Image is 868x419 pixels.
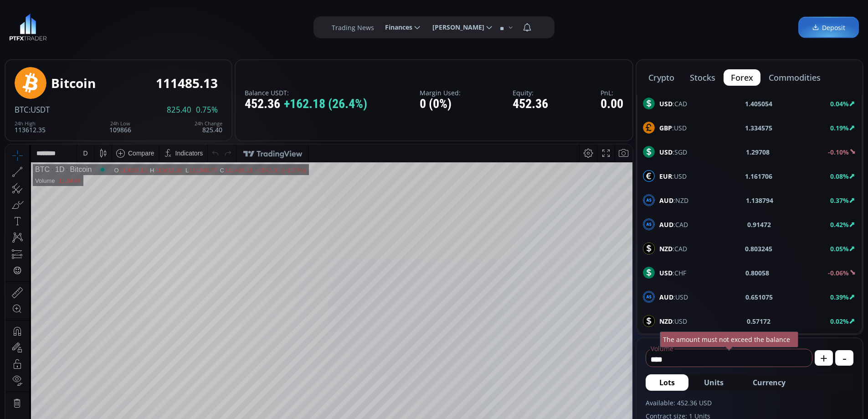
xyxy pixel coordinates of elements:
div: 1D [44,21,59,29]
span: :USD [659,292,688,302]
span: :USD [659,316,687,326]
b: 0.57172 [747,316,770,326]
div: 111485.13 [219,22,247,29]
b: AUD [659,220,673,229]
img: LOGO [9,14,47,41]
div: Volume [30,33,49,40]
div: auto [610,400,622,407]
b: NZD [659,244,673,253]
b: 0.42% [830,220,849,229]
span: :CHF [659,268,686,278]
label: Margin Used: [420,89,461,96]
b: GBP [659,124,672,132]
div: 0 (0%) [420,97,461,111]
b: 0.19% [830,124,849,132]
span: :USD [659,123,687,133]
b: 0.803245 [745,244,772,253]
div: 1y [46,400,53,407]
div: 24h Change [195,121,222,126]
div: Toggle Auto Scale [606,395,625,412]
b: USD [659,269,673,277]
b: 0.08% [830,172,849,181]
div: L [180,22,184,29]
div: Market open [93,21,101,29]
div: log [595,400,603,407]
label: Available: 452.36 USD [646,398,853,408]
span: 825.40 [167,106,191,114]
div:  [8,122,15,130]
div: −1543.01 (−1.37%) [250,22,300,29]
b: 0.80058 [745,268,769,278]
b: AUD [659,293,673,301]
b: USD [659,99,673,108]
div: Toggle Percentage [579,395,591,412]
b: 0.04% [830,99,849,108]
div: O [108,22,113,29]
div: C [215,22,219,29]
b: -0.10% [828,148,849,156]
div: 109866 [109,121,131,133]
div: Indicators [170,5,198,12]
b: 1.161706 [745,171,772,181]
b: USD [659,148,673,156]
label: PnL: [601,89,623,96]
div: The amount must not exceed the balance [660,331,798,347]
div: Go to [122,395,137,412]
div: 24h High [15,121,46,126]
b: 0.651075 [745,292,773,302]
span: Deposit [812,23,845,32]
span: Lots [659,377,675,388]
button: forex [724,69,760,86]
button: crypto [641,69,682,86]
button: Lots [646,374,688,391]
label: Balance USDT: [245,89,367,96]
span: :CAD [659,244,687,253]
button: 13:14:41 (UTC) [520,395,570,412]
button: commodities [761,69,828,86]
div: 825.40 [195,121,222,133]
div: 24h Low [109,121,131,126]
span: :CAD [659,99,687,109]
b: 1.138794 [746,196,773,205]
div: Bitcoin [51,76,96,90]
b: AUD [659,196,673,205]
span: 0.75% [196,106,218,114]
div: 111348.77 [184,22,211,29]
label: Trading News [332,23,374,32]
a: Deposit [798,17,859,38]
span: :CAD [659,220,688,229]
div: Bitcoin [59,21,86,29]
b: NZD [659,317,673,326]
span: :USDT [29,104,50,115]
div: 1m [74,400,83,407]
div: 3m [59,400,68,407]
div: D [77,5,82,12]
span: :NZD [659,196,688,205]
div: 452.36 [245,97,367,111]
div: 452.36 [513,97,548,111]
span: Currency [753,377,786,388]
div: BTC [30,21,44,29]
div: 5d [90,400,97,407]
b: 0.02% [830,317,849,326]
div: Hide Drawings Toolbar [21,373,25,386]
span: Units [704,377,724,388]
button: stocks [683,69,723,86]
div: 5y [33,400,40,407]
span: +162.18 (26.4%) [284,97,367,111]
div: 111485.13 [156,76,218,90]
b: 0.37% [830,196,849,205]
div: Toggle Log Scale [591,395,606,412]
b: 1.334575 [745,123,772,133]
button: Units [690,374,737,391]
button: - [835,350,853,366]
b: EUR [659,172,672,181]
b: -0.06% [828,269,849,277]
b: 0.39% [830,293,849,301]
span: [PERSON_NAME] [426,18,484,36]
label: Equity: [513,89,548,96]
div: 113612.35 [149,22,177,29]
span: BTC [15,104,29,115]
button: + [815,350,833,366]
